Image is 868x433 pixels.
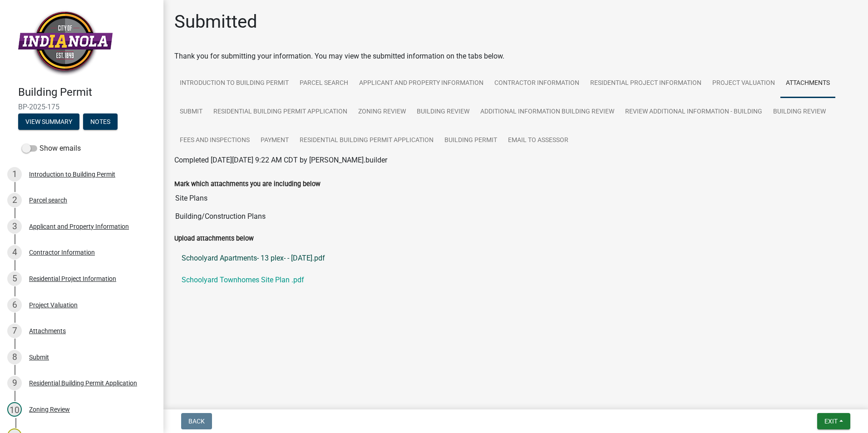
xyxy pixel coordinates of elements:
span: Exit [824,418,838,425]
div: 10 [7,402,22,417]
div: Contractor Information [29,249,95,256]
span: Completed [DATE][DATE] 9:22 AM CDT by [PERSON_NAME].builder [174,156,387,164]
div: 5 [7,271,22,286]
div: Attachments [29,328,66,334]
a: Attachments [780,69,835,98]
a: Project Valuation [707,69,780,98]
a: Schoolyard Apartments- 13 plex- - [DATE].pdf [174,247,857,269]
h1: Submitted [174,11,257,33]
a: Fees and Inspections [174,126,255,155]
a: Building Permit [439,126,503,155]
a: Applicant and Property Information [354,69,489,98]
span: BP-2025-175 [18,103,145,111]
div: Zoning Review [29,406,70,413]
div: Residential Building Permit Application [29,380,137,386]
button: Notes [83,113,118,130]
div: 9 [7,376,22,390]
wm-modal-confirm: Notes [83,118,118,126]
a: Zoning Review [353,98,411,127]
div: 6 [7,298,22,312]
label: Show emails [22,143,81,154]
div: Applicant and Property Information [29,223,129,230]
a: Building Review [411,98,475,127]
a: Building Review [768,98,831,127]
span: Back [188,418,205,425]
a: Email to Assessor [503,126,574,155]
h4: Building Permit [18,86,156,99]
wm-modal-confirm: Summary [18,118,79,126]
div: Parcel search [29,197,67,203]
div: 4 [7,245,22,260]
div: Thank you for submitting your information. You may view the submitted information on the tabs below. [174,51,857,62]
a: Schoolyard Townhomes Site Plan .pdf [174,269,857,291]
a: Residential Project Information [585,69,707,98]
button: Exit [817,413,850,429]
label: Upload attachments below [174,236,254,242]
div: Submit [29,354,49,360]
a: Payment [255,126,294,155]
a: Submit [174,98,208,127]
div: 2 [7,193,22,207]
button: Back [181,413,212,429]
a: Introduction to Building Permit [174,69,294,98]
div: Project Valuation [29,302,78,308]
a: Residential Building Permit Application [208,98,353,127]
a: Residential Building Permit Application [294,126,439,155]
img: City of Indianola, Iowa [18,10,113,76]
div: 7 [7,324,22,338]
div: Residential Project Information [29,276,116,282]
label: Mark which attachments you are including below [174,181,321,187]
a: Additional Information Building Review [475,98,620,127]
div: 3 [7,219,22,234]
a: Contractor Information [489,69,585,98]
div: 1 [7,167,22,182]
div: 8 [7,350,22,364]
div: Introduction to Building Permit [29,171,115,177]
a: Parcel search [294,69,354,98]
button: View Summary [18,113,79,130]
a: Review Additional Information - Building [620,98,768,127]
